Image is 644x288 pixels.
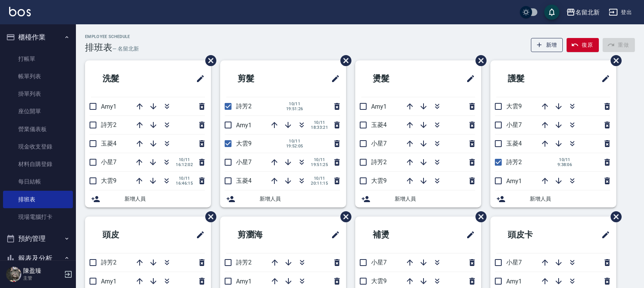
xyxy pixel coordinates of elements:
[286,101,303,106] span: 10/11
[361,65,431,92] h2: 燙髮
[371,259,387,266] span: 小星7
[176,157,193,162] span: 10/11
[556,157,573,162] span: 10/11
[3,208,73,226] a: 現場電腦打卡
[311,181,328,186] span: 20:11:15
[3,155,73,173] a: 材料自購登錄
[3,173,73,190] a: 每日結帳
[371,277,387,285] span: 大雲9
[530,195,610,203] span: 新增人員
[200,49,217,72] span: 刪除班表
[226,221,300,248] h2: 剪瀏海
[326,70,340,88] span: 修改班表的標題
[101,278,117,285] span: Amy1
[85,190,211,207] div: 新增人員
[3,68,73,85] a: 帳單列表
[311,157,328,162] span: 10/11
[496,65,566,92] h2: 護髮
[361,221,431,248] h2: 補燙
[311,120,328,125] span: 10/11
[176,176,193,181] span: 10/11
[6,267,21,282] img: Person
[3,191,73,208] a: 排班表
[335,49,353,72] span: 刪除班表
[9,7,31,16] img: Logo
[236,278,252,285] span: Amy1
[506,103,522,110] span: 大雲9
[101,259,117,266] span: 詩芳2
[23,267,62,275] h5: 陳盈臻
[311,162,328,167] span: 19:51:25
[286,106,303,111] span: 19:51:26
[3,103,73,120] a: 座位開單
[286,144,303,149] span: 19:52:05
[3,27,73,47] button: 櫃檯作業
[605,206,623,228] span: 刪除班表
[371,121,387,128] span: 玉菱4
[236,259,252,266] span: 詩芳2
[191,70,205,88] span: 修改班表的標題
[112,45,139,53] h6: — 名留北新
[335,206,353,228] span: 刪除班表
[496,221,570,248] h2: 頭皮卡
[191,226,205,244] span: 修改班表的標題
[506,177,522,185] span: Amy1
[567,38,599,52] button: 復原
[101,140,117,147] span: 玉菱4
[597,70,610,88] span: 修改班表的標題
[470,49,488,72] span: 刪除班表
[3,229,73,248] button: 預約管理
[506,140,522,147] span: 玉菱4
[176,162,193,167] span: 16:12:02
[3,50,73,68] a: 打帳單
[236,158,252,166] span: 小星7
[395,195,475,203] span: 新增人員
[220,190,346,207] div: 新增人員
[506,278,522,285] span: Amy1
[23,275,62,282] p: 主管
[461,226,475,244] span: 修改班表的標題
[597,226,610,244] span: 修改班表的標題
[371,177,387,184] span: 大雲9
[124,195,205,203] span: 新增人員
[3,120,73,138] a: 營業儀表板
[3,248,73,268] button: 報表及分析
[506,158,522,166] span: 詩芳2
[101,121,117,128] span: 詩芳2
[101,177,117,184] span: 大雲9
[3,85,73,103] a: 掛單列表
[371,103,387,110] span: Amy1
[470,206,488,228] span: 刪除班表
[605,49,623,72] span: 刪除班表
[85,42,112,53] h3: 排班表
[236,103,252,110] span: 詩芳2
[606,5,635,19] button: 登出
[226,65,296,92] h2: 剪髮
[531,38,563,52] button: 新增
[506,121,522,128] span: 小星7
[563,5,603,20] button: 名留北新
[91,221,161,248] h2: 頭皮
[556,162,573,167] span: 9:38:06
[355,190,481,207] div: 新增人員
[260,195,340,203] span: 新增人員
[371,140,387,147] span: 小星7
[286,139,303,144] span: 10/11
[371,158,387,166] span: 詩芳2
[490,190,616,207] div: 新增人員
[101,103,117,110] span: Amy1
[91,65,161,92] h2: 洗髮
[3,138,73,155] a: 現金收支登錄
[326,226,340,244] span: 修改班表的標題
[461,70,475,88] span: 修改班表的標題
[575,8,600,17] div: 名留北新
[236,177,252,184] span: 玉菱4
[200,206,217,228] span: 刪除班表
[311,125,328,130] span: 18:33:21
[544,5,559,20] button: save
[311,176,328,181] span: 10/11
[85,34,139,39] h2: Employee Schedule
[236,140,252,147] span: 大雲9
[101,158,117,166] span: 小星7
[236,122,252,129] span: Amy1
